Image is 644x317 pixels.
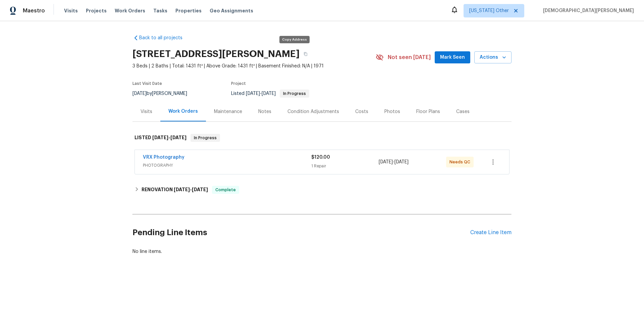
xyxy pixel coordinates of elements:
div: Visits [141,108,152,115]
span: Actions [480,53,506,62]
span: In Progress [191,135,219,141]
span: Maestro [23,7,45,14]
div: RENOVATION [DATE]-[DATE]Complete [132,182,512,198]
span: PHOTOGRAPHY [143,162,311,169]
div: LISTED [DATE]-[DATE]In Progress [132,127,512,149]
span: - [379,159,409,165]
div: No line items. [132,248,512,255]
span: [DATE] [192,187,208,192]
span: [DATE] [262,91,276,96]
span: Needs QC [449,159,473,165]
span: [DATE] [379,160,393,164]
div: Maintenance [214,108,242,115]
span: Last Visit Date [132,82,162,86]
span: Geo Assignments [210,7,253,14]
a: Back to all projects [132,35,197,41]
span: Visits [64,7,78,14]
div: Notes [258,108,271,115]
span: $120.00 [311,155,330,160]
span: - [174,187,208,192]
div: Photos [384,108,400,115]
span: In Progress [280,92,309,96]
div: Floor Plans [416,108,440,115]
span: [DATE] [132,91,147,96]
span: [DATE] [246,91,260,96]
div: by [PERSON_NAME] [132,90,195,98]
span: [DATE] [152,135,168,140]
h6: LISTED [135,134,186,142]
h2: [STREET_ADDRESS][PERSON_NAME] [132,51,300,57]
span: Listed [231,91,309,96]
button: Actions [474,51,512,64]
div: Cases [456,108,470,115]
a: VRX Photography [143,155,184,160]
span: Properties [175,7,202,14]
span: Complete [213,187,238,193]
span: [US_STATE] Other [469,7,509,14]
span: Not seen [DATE] [388,54,431,61]
span: Project [231,82,246,86]
span: - [246,91,276,96]
div: Work Orders [168,108,198,115]
span: Tasks [153,8,167,13]
span: [DATE] [174,187,190,192]
div: Costs [355,108,368,115]
span: Mark Seen [440,53,465,62]
div: Create Line Item [470,229,512,236]
span: - [152,135,186,140]
div: Condition Adjustments [287,108,339,115]
span: [DEMOGRAPHIC_DATA][PERSON_NAME] [540,7,634,14]
span: [DATE] [170,135,186,140]
h6: RENOVATION [142,186,208,194]
div: 1 Repair [311,163,379,169]
span: [DATE] [394,160,409,164]
span: Work Orders [115,7,145,14]
button: Mark Seen [435,51,470,64]
span: Projects [86,7,107,14]
span: 3 Beds | 2 Baths | Total: 1431 ft² | Above Grade: 1431 ft² | Basement Finished: N/A | 1971 [132,63,376,69]
h2: Pending Line Items [132,217,470,248]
